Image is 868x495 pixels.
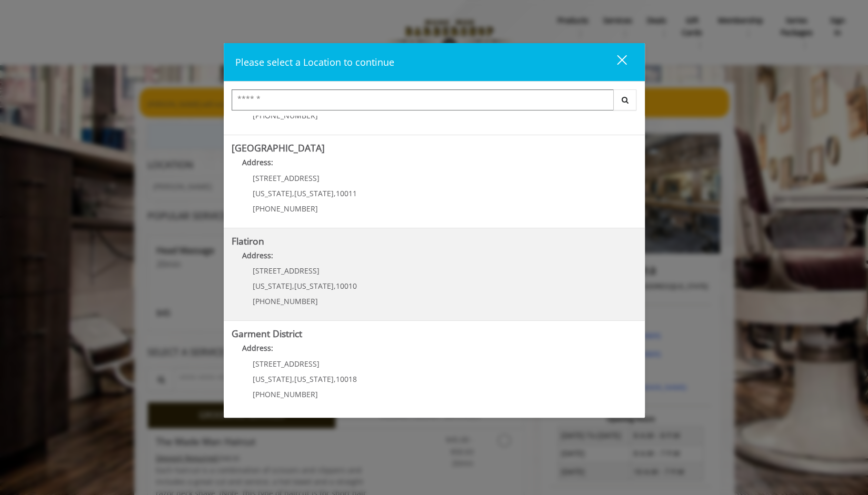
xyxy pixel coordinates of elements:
input: Search Center [232,89,614,110]
i: Search button [619,96,631,104]
b: [GEOGRAPHIC_DATA] [232,142,325,154]
span: 10011 [336,188,357,198]
span: , [292,281,294,291]
span: [STREET_ADDRESS] [253,266,320,276]
span: [US_STATE] [253,281,292,291]
span: [PHONE_NUMBER] [253,204,318,214]
span: , [292,374,294,384]
div: close dialog [605,54,626,70]
span: 10010 [336,281,357,291]
b: Flatiron [232,235,264,247]
span: [US_STATE] [294,281,334,291]
span: [PHONE_NUMBER] [253,389,318,399]
span: [US_STATE] [253,374,292,384]
span: [PHONE_NUMBER] [253,110,318,120]
span: Please select a Location to continue [235,56,394,68]
b: Address: [242,343,273,353]
span: , [334,188,336,198]
span: [STREET_ADDRESS] [253,359,320,369]
span: , [334,374,336,384]
span: [US_STATE] [253,188,292,198]
span: [US_STATE] [294,374,334,384]
b: Garment District [232,327,302,340]
button: close dialog [597,51,633,73]
span: 10018 [336,374,357,384]
span: [PHONE_NUMBER] [253,296,318,306]
span: [STREET_ADDRESS] [253,173,320,183]
b: Address: [242,157,273,167]
span: [US_STATE] [294,188,334,198]
div: Center Select [232,89,637,116]
span: , [334,281,336,291]
b: Address: [242,250,273,260]
span: , [292,188,294,198]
